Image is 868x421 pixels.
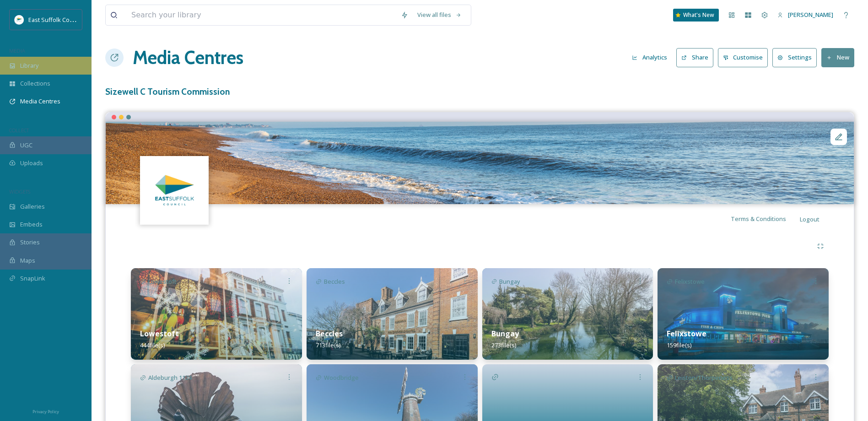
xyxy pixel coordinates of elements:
[105,85,854,98] h3: Sizewell C Tourism Commission
[20,159,43,167] span: Uploads
[148,277,177,286] span: Lowestoft
[499,277,520,286] span: Bungay
[316,329,343,339] strong: Beccles
[20,141,32,150] span: UGC
[482,268,653,360] img: b9e98741-257d-43d5-aa07-d79386bcbbd1.jpg
[731,213,800,224] a: Terms & Conditions
[772,48,817,67] button: Settings
[127,5,396,25] input: Search your library
[627,49,676,66] a: Analytics
[491,329,519,339] strong: Bungay
[20,238,40,247] span: Stories
[324,373,359,382] span: Woodbridge
[32,409,59,415] span: Privacy Policy
[731,215,786,223] span: Terms & Conditions
[140,341,165,349] span: 444 file(s)
[491,341,516,349] span: 273 file(s)
[307,268,478,360] img: 81275078-0dfa-4228-bd78-b0abf9d440e9.jpg
[9,127,29,134] span: COLLECT
[673,9,719,22] a: What's New
[20,79,50,88] span: Collections
[20,220,43,229] span: Embeds
[15,15,24,24] img: ESC%20Logo.png
[9,47,25,54] span: MEDIA
[675,373,733,382] span: Leiston/Thorpeness
[821,48,854,67] button: New
[413,6,466,24] a: View all files
[20,256,35,265] span: Maps
[675,277,705,286] span: Felixstowe
[718,48,768,67] button: Customise
[131,268,302,360] img: 5947c375-226e-44fa-9359-79edc05d7d27.jpg
[773,6,838,24] a: [PERSON_NAME]
[20,61,38,70] span: Library
[148,373,192,382] span: Aldeburgh 1124
[658,268,829,360] img: d60be6c5-c2b6-4af7-84a1-54f0f8b4959c.jpg
[32,405,59,416] a: Privacy Policy
[627,49,672,66] button: Analytics
[20,202,45,211] span: Galleries
[9,188,30,195] span: WIDGETS
[133,44,243,71] a: Media Centres
[20,97,60,106] span: Media Centres
[28,15,82,24] span: East Suffolk Council
[316,341,340,349] span: 713 file(s)
[140,329,179,339] strong: Lowestoft
[324,277,345,286] span: Beccles
[772,48,821,67] a: Settings
[667,341,691,349] span: 159 file(s)
[676,48,713,67] button: Share
[788,11,833,19] span: [PERSON_NAME]
[20,274,45,283] span: SnapLink
[141,157,208,223] img: ddd00b8e-fed8-4ace-b05d-a63b8df0f5dd.jpg
[667,329,706,339] strong: Felixstowe
[718,48,773,67] a: Customise
[106,122,854,204] img: Aldeburgh_JamesCrisp_112024 (88).jpg
[800,215,819,223] span: Logout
